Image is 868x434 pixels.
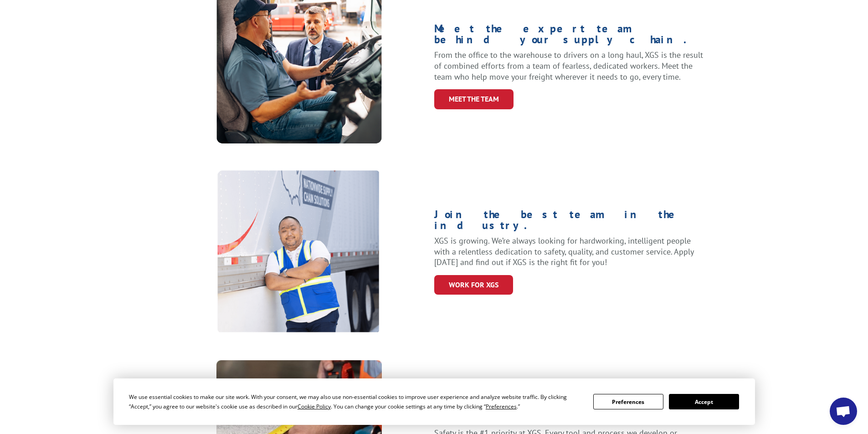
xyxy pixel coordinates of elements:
[434,23,704,50] h1: Meet the expert team behind your supply chain.
[298,403,331,410] span: Cookie Policy
[593,394,663,409] button: Preferences
[486,403,517,410] span: Preferences
[434,209,704,235] h1: Join the best team in the industry.
[113,378,755,425] div: Cookie Consent Prompt
[434,275,513,295] a: WORK for xgs
[434,235,704,268] p: XGS is growing. We’re always looking for hardworking, intelligent people with a relentless dedica...
[434,89,514,109] a: Meet the Team
[216,169,382,335] img: About
[434,50,704,82] p: From the office to the warehouse to drivers on a long haul, XGS is the result of combined efforts...
[129,392,582,411] div: We use essential cookies to make our site work. With your consent, we may also use non-essential ...
[669,394,739,409] button: Accept
[830,398,857,425] a: Open chat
